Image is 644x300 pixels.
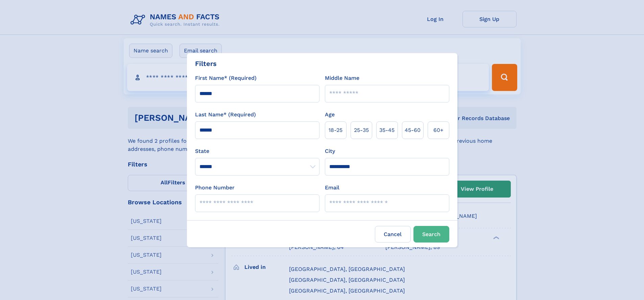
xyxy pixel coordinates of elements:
[325,111,335,119] label: Age
[195,147,319,155] label: State
[405,126,421,134] span: 45‑60
[195,59,217,69] div: Filters
[195,184,235,192] label: Phone Number
[325,147,335,155] label: City
[325,184,339,192] label: Email
[433,126,444,134] span: 60+
[195,111,256,119] label: Last Name* (Required)
[375,226,411,243] label: Cancel
[413,226,449,243] button: Search
[325,74,359,82] label: Middle Name
[354,126,369,134] span: 25‑35
[329,126,342,134] span: 18‑25
[379,126,395,134] span: 35‑45
[195,74,257,82] label: First Name* (Required)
